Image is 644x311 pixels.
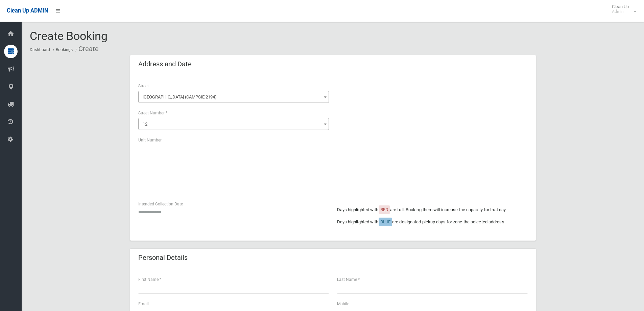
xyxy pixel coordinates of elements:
span: Clean Up [609,4,636,14]
small: Admin [612,9,629,14]
header: Address and Date [130,58,200,71]
span: 12 [138,118,329,130]
span: Hill Street (CAMPSIE 2194) [140,92,327,102]
span: BLUE [380,219,390,224]
li: Create [74,43,99,55]
a: Dashboard [30,47,50,52]
span: Hill Street (CAMPSIE 2194) [138,91,329,103]
span: Clean Up ADMIN [7,7,48,14]
span: RED [380,207,388,212]
header: Personal Details [130,251,196,264]
p: Days highlighted with are designated pickup days for zone the selected address. [337,218,528,226]
span: 12 [140,119,327,129]
p: Days highlighted with are full. Booking them will increase the capacity for that day. [337,206,528,214]
span: Create Booking [30,29,108,43]
a: Bookings [56,47,73,52]
span: 12 [143,121,147,127]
